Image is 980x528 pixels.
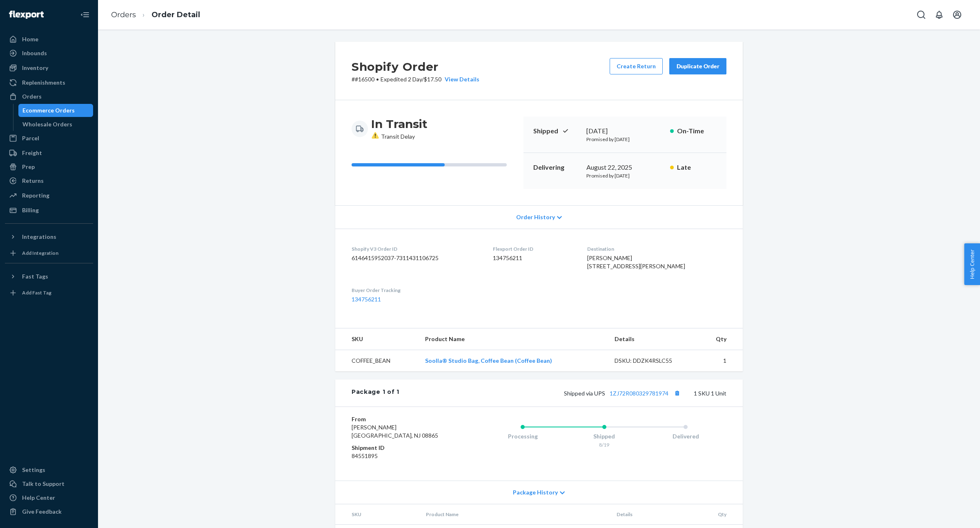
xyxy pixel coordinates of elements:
th: SKU [335,504,419,525]
span: Package History [513,488,558,497]
div: Wholesale Orders [22,120,72,128]
div: Package 1 of 1 [352,388,399,398]
span: Transit Delay [371,133,415,140]
span: [PERSON_NAME] [STREET_ADDRESS][PERSON_NAME] [587,254,685,270]
a: 1ZJ72R080329781974 [610,390,668,397]
dd: 134756211 [493,254,575,262]
div: Replenishments [22,79,65,87]
span: • [376,76,379,83]
dt: Buyer Order Tracking [352,287,480,294]
span: Order History [516,213,555,221]
dt: Destination [587,245,726,252]
a: Freight [5,146,93,160]
div: Settings [22,466,45,474]
a: Inbounds [5,47,93,60]
div: Integrations [22,233,56,241]
a: Returns [5,174,93,187]
button: Fast Tags [5,270,93,283]
span: Expedited 2 Day [381,76,422,83]
a: Add Integration [5,247,93,260]
h2: Shopify Order [352,58,479,75]
a: Soolla® Studio Bag, Coffee Bean (Coffee Bean) [425,357,552,364]
th: Product Name [419,328,608,350]
dt: Shopify V3 Order ID [352,245,480,252]
div: Prep [22,163,35,171]
a: Home [5,33,93,46]
th: SKU [335,328,419,350]
a: 134756211 [352,296,381,303]
a: Ecommerce Orders [18,104,94,117]
td: COFFEE_BEAN [335,350,419,372]
p: Shipped [533,126,580,136]
div: Help Center [22,494,55,502]
a: Replenishments [5,76,93,89]
div: Fast Tags [22,272,48,281]
div: Billing [22,206,39,214]
div: Delivered [645,432,726,440]
th: Qty [700,504,743,525]
div: Returns [22,177,44,185]
a: Orders [111,10,136,19]
a: Help Center [5,491,93,504]
ol: breadcrumbs [105,3,207,27]
div: August 22, 2025 [586,163,664,172]
div: Reporting [22,191,49,200]
div: Inventory [22,64,48,72]
dt: Shipment ID [352,444,449,452]
dt: From [352,415,449,423]
div: Give Feedback [22,508,62,516]
a: Settings [5,463,93,476]
th: Qty [697,328,743,350]
th: Product Name [419,504,610,525]
img: Flexport logo [9,11,44,19]
div: Orders [22,92,42,101]
div: Ecommerce Orders [22,106,75,115]
dt: Flexport Order ID [493,245,575,252]
p: Promised by [DATE] [586,136,664,143]
div: Freight [22,149,42,157]
button: Help Center [964,243,980,285]
button: Integrations [5,230,93,243]
button: Give Feedback [5,505,93,518]
button: Close Navigation [77,7,93,23]
button: View Details [441,75,479,83]
dd: 6146415952037-7311431106725 [352,254,480,262]
a: Inventory [5,61,93,74]
td: 1 [697,350,743,372]
div: Inbounds [22,49,47,57]
span: [PERSON_NAME][GEOGRAPHIC_DATA], NJ 08865 [352,424,438,439]
p: Delivering [533,163,580,172]
button: Duplicate Order [669,58,726,74]
dd: 84551895 [352,452,449,460]
div: DSKU: DDZK4RSLC55 [615,357,691,365]
a: Reporting [5,189,93,202]
div: [DATE] [586,126,664,136]
div: Talk to Support [22,480,65,488]
a: Billing [5,204,93,217]
div: Processing [482,432,563,440]
p: Promised by [DATE] [586,172,664,179]
p: Late [677,163,717,172]
div: Duplicate Order [676,62,719,70]
h3: In Transit [371,117,428,131]
div: Add Integration [22,249,58,256]
p: # #16500 / $17.50 [352,75,479,83]
div: Home [22,35,38,43]
button: Open Search Box [913,7,929,23]
button: Open notifications [931,7,947,23]
button: Create Return [610,58,663,74]
div: 1 SKU 1 Unit [399,388,726,398]
button: Open account menu [949,7,965,23]
span: Shipped via UPS [564,390,682,397]
a: Parcel [5,132,93,145]
div: Shipped [563,432,645,440]
th: Details [610,504,700,525]
p: On-Time [677,126,717,136]
a: Talk to Support [5,477,93,490]
div: 8/19 [563,441,645,448]
button: Copy tracking number [672,388,682,398]
th: Details [608,328,698,350]
div: Add Fast Tag [22,289,51,296]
